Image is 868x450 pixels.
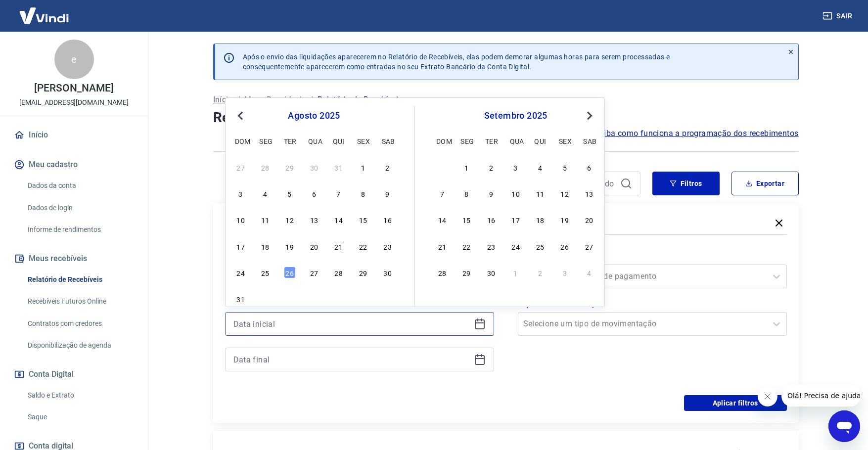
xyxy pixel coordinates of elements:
label: Forma de Pagamento [520,251,785,263]
a: Saiba como funciona a programação dos recebimentos [594,128,799,139]
a: Dados da conta [24,176,136,196]
div: Choose sábado, 13 de setembro de 2025 [583,187,595,199]
div: Choose quarta-feira, 10 de setembro de 2025 [510,187,522,199]
div: Choose domingo, 17 de agosto de 2025 [235,240,247,252]
div: Choose quinta-feira, 18 de setembro de 2025 [534,214,546,225]
button: Previous Month [234,110,246,122]
div: Choose segunda-feira, 1 de setembro de 2025 [259,293,271,305]
div: qua [510,135,522,147]
div: ter [485,135,497,147]
div: Choose sábado, 27 de setembro de 2025 [583,240,595,252]
div: Choose domingo, 7 de setembro de 2025 [436,187,448,199]
div: Choose terça-feira, 26 de agosto de 2025 [284,267,296,278]
div: Choose domingo, 3 de agosto de 2025 [235,187,247,199]
div: Choose segunda-feira, 1 de setembro de 2025 [460,161,472,173]
div: Choose segunda-feira, 22 de setembro de 2025 [460,240,472,252]
a: Dados de login [24,198,136,218]
div: Choose terça-feira, 9 de setembro de 2025 [485,187,497,199]
div: Choose quinta-feira, 31 de julho de 2025 [333,161,345,173]
div: seg [460,135,472,147]
div: Choose domingo, 28 de setembro de 2025 [436,267,448,278]
div: Choose segunda-feira, 11 de agosto de 2025 [259,214,271,225]
div: Choose segunda-feira, 4 de agosto de 2025 [259,187,271,199]
p: [EMAIL_ADDRESS][DOMAIN_NAME] [19,97,129,108]
p: Após o envio das liquidações aparecerem no Relatório de Recebíveis, elas podem demorar algumas ho... [243,52,670,72]
p: Relatório de Recebíveis [318,94,403,106]
div: Choose segunda-feira, 18 de agosto de 2025 [259,240,271,252]
div: Choose sábado, 9 de agosto de 2025 [382,187,394,199]
div: Choose sexta-feira, 19 de setembro de 2025 [559,214,571,225]
div: Choose terça-feira, 19 de agosto de 2025 [284,240,296,252]
div: Choose segunda-feira, 25 de agosto de 2025 [259,267,271,278]
div: Choose quarta-feira, 3 de setembro de 2025 [308,293,320,305]
img: Vindi [12,0,76,31]
button: Exportar [731,172,799,195]
div: dom [235,135,247,147]
div: setembro 2025 [435,110,596,122]
div: Choose quinta-feira, 21 de agosto de 2025 [333,240,345,252]
div: Choose quinta-feira, 11 de setembro de 2025 [534,187,546,199]
div: sab [583,135,595,147]
div: Choose segunda-feira, 8 de setembro de 2025 [460,187,472,199]
div: ter [284,135,296,147]
div: Choose quarta-feira, 13 de agosto de 2025 [308,214,320,225]
div: Choose sábado, 16 de agosto de 2025 [382,214,394,225]
div: Choose sábado, 4 de outubro de 2025 [583,267,595,278]
div: qua [308,135,320,147]
a: Início [12,124,136,146]
div: Choose sexta-feira, 8 de agosto de 2025 [357,187,369,199]
div: Choose domingo, 14 de setembro de 2025 [436,214,448,225]
div: Choose sexta-feira, 15 de agosto de 2025 [357,214,369,225]
div: Choose segunda-feira, 29 de setembro de 2025 [460,267,472,278]
span: Olá! Precisa de ajuda? [6,7,83,15]
iframe: Botão para abrir a janela de mensagens [828,410,860,442]
iframe: Mensagem da empresa [781,385,860,406]
div: Choose quarta-feira, 6 de agosto de 2025 [308,187,320,199]
div: Choose domingo, 31 de agosto de 2025 [436,161,448,173]
div: Choose domingo, 24 de agosto de 2025 [235,267,247,278]
a: Contratos com credores [24,314,136,334]
div: Choose terça-feira, 16 de setembro de 2025 [485,214,497,225]
div: Choose domingo, 31 de agosto de 2025 [235,293,247,305]
div: month 2025-09 [435,160,596,279]
p: [PERSON_NAME] [34,83,113,93]
div: qui [333,135,345,147]
a: Meus Recebíveis [244,94,306,106]
div: Choose domingo, 21 de setembro de 2025 [436,240,448,252]
button: Conta Digital [12,363,136,385]
h4: Relatório de Recebíveis [213,108,799,128]
a: Início [213,94,233,106]
input: Data final [233,352,470,367]
button: Meus recebíveis [12,248,136,270]
div: Choose sábado, 20 de setembro de 2025 [583,214,595,225]
div: Choose quinta-feira, 4 de setembro de 2025 [333,293,345,305]
div: Choose sexta-feira, 29 de agosto de 2025 [357,267,369,278]
div: sab [382,135,394,147]
a: Relatório de Recebíveis [24,270,136,290]
div: seg [259,135,271,147]
div: Choose domingo, 10 de agosto de 2025 [235,214,247,225]
button: Filtros [652,172,720,195]
p: / [237,94,240,106]
button: Aplicar filtros [684,395,787,411]
div: Choose terça-feira, 12 de agosto de 2025 [284,214,296,225]
label: Tipo de Movimentação [520,298,785,310]
a: Informe de rendimentos [24,220,136,240]
iframe: Fechar mensagem [758,387,777,406]
div: dom [436,135,448,147]
div: Choose sábado, 2 de agosto de 2025 [382,161,394,173]
div: Choose domingo, 27 de julho de 2025 [235,161,247,173]
div: Choose sexta-feira, 3 de outubro de 2025 [559,267,571,278]
div: Choose sexta-feira, 22 de agosto de 2025 [357,240,369,252]
a: Recebíveis Futuros Online [24,291,136,312]
div: Choose segunda-feira, 28 de julho de 2025 [259,161,271,173]
div: e [54,40,94,79]
button: Meu cadastro [12,154,136,176]
div: Choose terça-feira, 23 de setembro de 2025 [485,240,497,252]
a: Disponibilização de agenda [24,335,136,356]
p: / [310,94,313,106]
button: Sair [821,7,856,25]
